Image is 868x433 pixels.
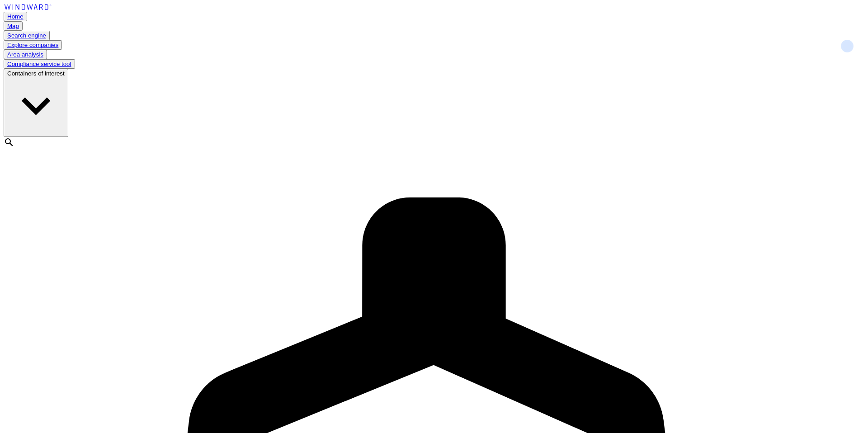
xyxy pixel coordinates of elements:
button: Map [4,21,23,31]
iframe: Chat [830,392,861,426]
a: Search engine [7,32,46,39]
a: Home [7,13,24,20]
a: Map [7,23,19,29]
span: Containers of interest [7,70,65,136]
a: Area analysis [7,51,43,58]
button: Area analysis [4,50,47,59]
button: Explore companies [4,40,62,50]
button: Search engine [4,31,50,40]
button: Home [4,12,27,21]
button: Compliance service tool [4,59,75,69]
a: Explore companies [7,42,58,48]
a: Compliance service tool [7,61,71,67]
button: Containers of interest [4,69,68,137]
